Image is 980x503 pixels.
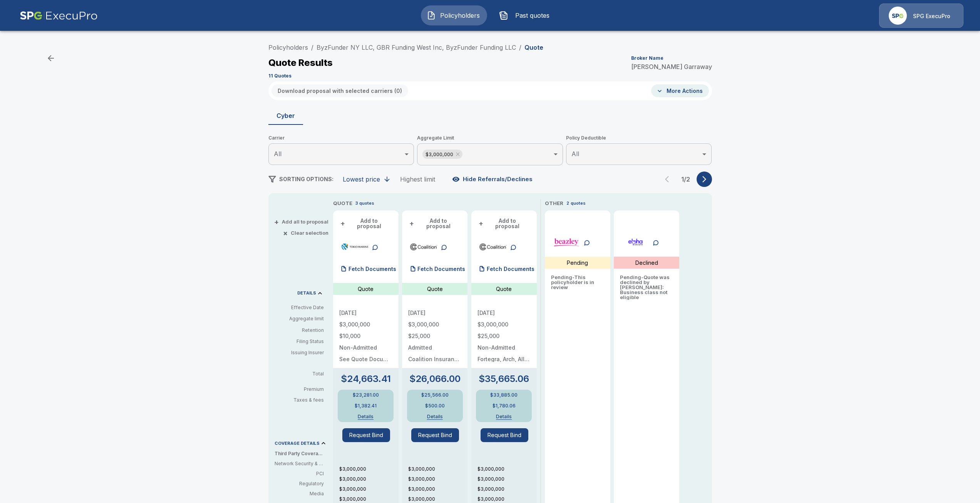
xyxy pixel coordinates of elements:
p: $3,000,000 [408,322,461,327]
p: $25,000 [477,333,531,339]
p: $25,000 [408,333,461,339]
p: Non-Admitted [339,345,392,350]
button: Details [348,414,383,419]
button: Cyber [268,106,303,125]
p: See Quote Document [339,357,392,362]
p: $1,382.41 [355,404,377,408]
button: +Add all to proposal [276,219,328,224]
p: $24,663.41 [341,374,391,384]
p: $26,066.00 [409,374,461,384]
p: $1,780.06 [493,404,516,408]
p: $3,000,000 [408,476,467,483]
p: Premium [275,387,330,392]
p: Network Security & Privacy Liability: Third party liability costs [275,460,324,467]
p: $25,566.00 [421,393,449,397]
p: $3,000,000 [339,496,399,503]
p: $3,000,000 [477,466,537,473]
p: Fetch Documents [348,266,396,272]
p: PCI: Covers fines or penalties imposed by banks or credit card companies [275,470,324,477]
img: Agency Icon [889,7,907,25]
button: Hide Referrals/Declines [451,172,536,187]
p: $3,000,000 [408,466,467,473]
span: + [409,221,414,226]
p: Declined [635,259,658,267]
span: All [571,150,579,158]
p: $10,000 [339,333,392,339]
li: / [519,43,521,52]
p: [DATE] [477,310,531,316]
span: + [479,221,483,226]
p: Taxes & fees [275,398,330,402]
p: Regulatory: In case you're fined by regulators (e.g., for breaching consumer privacy) [275,480,324,487]
p: Retention [275,327,324,334]
button: Download proposal with selected carriers (0) [271,84,408,97]
p: $500.00 [425,404,445,408]
p: Pending - This policyholder is in review [551,275,604,290]
div: Highest limit [400,175,435,183]
span: Policy Deductible [566,134,712,142]
p: Pending [567,259,588,267]
div: Lowest price [343,175,380,183]
img: AA Logo [20,3,98,28]
p: Issuing Insurer [275,349,324,356]
p: $3,000,000 [477,476,537,483]
a: ByzFunder NY LLC, GBR Funding West Inc, ByzFunder Funding LLC [317,44,516,51]
button: Details [418,414,452,419]
p: [DATE] [408,310,461,316]
p: Pending - Quote was declined by [PERSON_NAME]: Business class not eligible [620,275,673,300]
img: Past quotes Icon [499,11,508,20]
img: Policyholders Icon [427,11,436,20]
span: Request Bind [481,428,534,442]
div: $3,000,000 [422,150,462,159]
button: +Add to proposal [477,217,531,230]
button: +Add to proposal [339,217,392,230]
p: OTHER [545,200,563,207]
p: Non-Admitted [477,345,531,350]
p: $23,281.00 [353,393,379,397]
span: Request Bind [342,428,395,442]
p: DETAILS [297,291,316,295]
span: + [274,219,279,224]
p: $3,000,000 [339,466,399,473]
span: Carrier [268,134,414,142]
img: coalitioncyber [479,241,507,252]
p: quotes [571,200,586,207]
button: Request Bind [481,428,528,442]
nav: breadcrumb [268,43,543,52]
span: $3,000,000 [422,150,456,159]
p: Filing Status [275,338,324,345]
img: beazleycyber [553,236,581,248]
p: Quote [427,285,443,293]
p: Coalition Insurance Solutions [408,357,461,362]
p: $33,885.00 [490,393,518,397]
p: QUOTE [333,200,352,207]
p: Quote [358,285,374,293]
p: COVERAGE DETAILS [275,441,320,446]
span: Request Bind [411,428,464,442]
button: ×Clear selection [285,230,328,236]
p: 1 / 2 [678,176,694,182]
span: All [274,150,281,158]
img: tmhcccyber [341,241,369,252]
li: / [311,43,313,52]
p: $3,000,000 [408,496,467,503]
a: Agency IconSPG ExecuPro [879,3,963,28]
p: Quote [524,44,543,50]
p: Effective Date [275,304,324,311]
button: Past quotes IconPast quotes [493,5,560,25]
button: +Add to proposal [408,217,461,230]
p: [PERSON_NAME] Garraway [631,64,712,70]
p: $3,000,000 [408,486,467,493]
a: Policyholders [268,44,308,51]
p: 2 [566,200,569,207]
p: $3,000,000 [477,496,537,503]
p: SPG ExecuPro [913,12,950,20]
p: Fortegra, Arch, Allianz, Aspen, Vantage [477,357,531,362]
button: Details [487,414,521,419]
p: Third Party Coverage [275,450,330,457]
p: Fetch Documents [487,266,534,272]
p: Aggregate limit [275,315,324,322]
button: Request Bind [411,428,459,442]
p: 3 quotes [355,200,374,207]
